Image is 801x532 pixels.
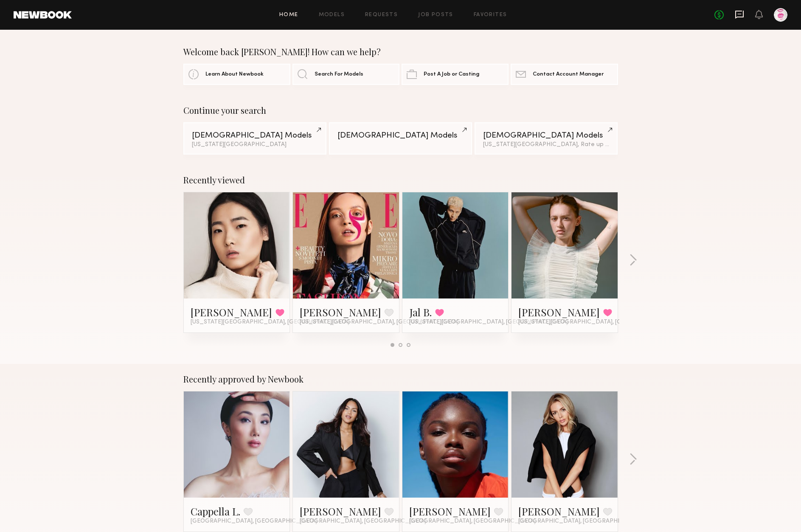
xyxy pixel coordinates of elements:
[518,504,600,518] a: [PERSON_NAME]
[337,132,464,140] div: [DEMOGRAPHIC_DATA] Models
[191,319,349,326] span: [US_STATE][GEOGRAPHIC_DATA], [GEOGRAPHIC_DATA]
[329,122,472,155] a: [DEMOGRAPHIC_DATA] Models
[183,374,618,384] div: Recently approved by Newbook
[409,305,432,319] a: Jal B.
[183,122,326,155] a: [DEMOGRAPHIC_DATA] Models[US_STATE][GEOGRAPHIC_DATA]
[424,72,479,77] span: Post A Job or Casting
[191,305,272,319] a: [PERSON_NAME]
[315,72,363,77] span: Search For Models
[402,64,509,85] a: Post A Job or Casting
[533,72,604,77] span: Contact Account Manager
[279,12,298,18] a: Home
[409,504,491,518] a: [PERSON_NAME]
[183,175,618,185] div: Recently viewed
[300,504,381,518] a: [PERSON_NAME]
[300,305,381,319] a: [PERSON_NAME]
[183,47,618,57] div: Welcome back [PERSON_NAME]! How can we help?
[192,142,318,148] div: [US_STATE][GEOGRAPHIC_DATA]
[292,64,399,85] a: Search For Models
[518,518,645,525] span: [GEOGRAPHIC_DATA], [GEOGRAPHIC_DATA]
[483,142,609,148] div: [US_STATE][GEOGRAPHIC_DATA], Rate up to $377
[474,12,507,18] a: Favorites
[518,319,677,326] span: [US_STATE][GEOGRAPHIC_DATA], [GEOGRAPHIC_DATA]
[418,12,453,18] a: Job Posts
[205,72,264,77] span: Learn About Newbook
[300,319,458,326] span: [US_STATE][GEOGRAPHIC_DATA], [GEOGRAPHIC_DATA]
[183,105,618,115] div: Continue your search
[365,12,398,18] a: Requests
[300,518,426,525] span: [GEOGRAPHIC_DATA], [GEOGRAPHIC_DATA]
[319,12,345,18] a: Models
[409,319,568,326] span: [US_STATE][GEOGRAPHIC_DATA], [GEOGRAPHIC_DATA]
[511,64,618,85] a: Contact Account Manager
[475,122,618,155] a: [DEMOGRAPHIC_DATA] Models[US_STATE][GEOGRAPHIC_DATA], Rate up to $377
[192,132,318,140] div: [DEMOGRAPHIC_DATA] Models
[518,305,600,319] a: [PERSON_NAME]
[409,518,536,525] span: [GEOGRAPHIC_DATA], [GEOGRAPHIC_DATA]
[183,64,290,85] a: Learn About Newbook
[483,132,609,140] div: [DEMOGRAPHIC_DATA] Models
[191,518,317,525] span: [GEOGRAPHIC_DATA], [GEOGRAPHIC_DATA]
[191,504,240,518] a: Cappella L.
